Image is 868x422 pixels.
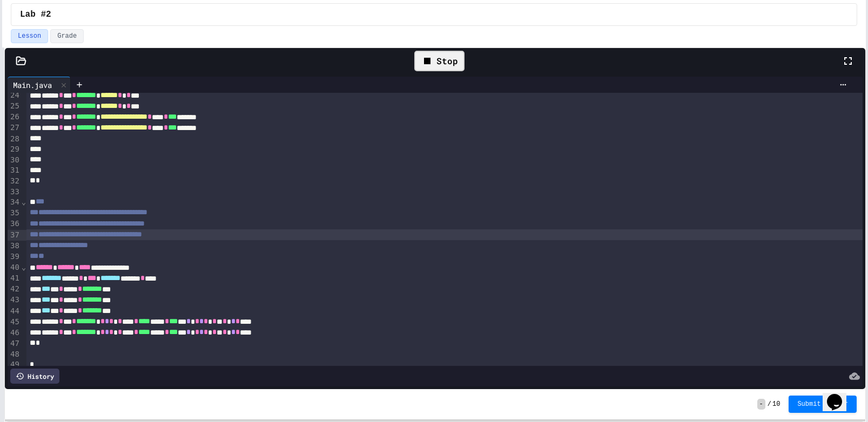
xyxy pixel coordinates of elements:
[8,219,21,229] div: 36
[8,306,21,317] div: 44
[757,399,765,410] span: -
[8,317,21,328] div: 45
[8,144,21,155] div: 29
[8,338,21,349] div: 47
[8,241,21,251] div: 38
[768,400,771,409] span: /
[8,328,21,338] div: 46
[8,122,21,133] div: 27
[8,284,21,295] div: 42
[21,263,26,271] span: Fold line
[21,198,26,206] span: Fold line
[8,349,21,360] div: 48
[8,359,21,370] div: 49
[8,176,21,187] div: 32
[8,208,21,219] div: 35
[8,273,21,284] div: 41
[414,51,465,71] div: Stop
[8,101,21,112] div: 25
[20,8,51,21] span: Lab #2
[8,165,21,176] div: 31
[8,251,21,262] div: 39
[8,197,21,208] div: 34
[8,262,21,273] div: 40
[8,230,21,241] div: 37
[8,134,21,145] div: 28
[8,295,21,305] div: 43
[823,379,857,411] iframe: chat widget
[8,155,21,166] div: 30
[8,90,21,101] div: 24
[8,112,21,122] div: 26
[789,396,857,413] button: Submit Answer
[8,77,71,93] div: Main.java
[50,29,84,43] button: Grade
[772,400,780,409] span: 10
[8,79,57,91] div: Main.java
[797,400,848,409] span: Submit Answer
[11,29,48,43] button: Lesson
[8,187,21,198] div: 33
[10,369,59,384] div: History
